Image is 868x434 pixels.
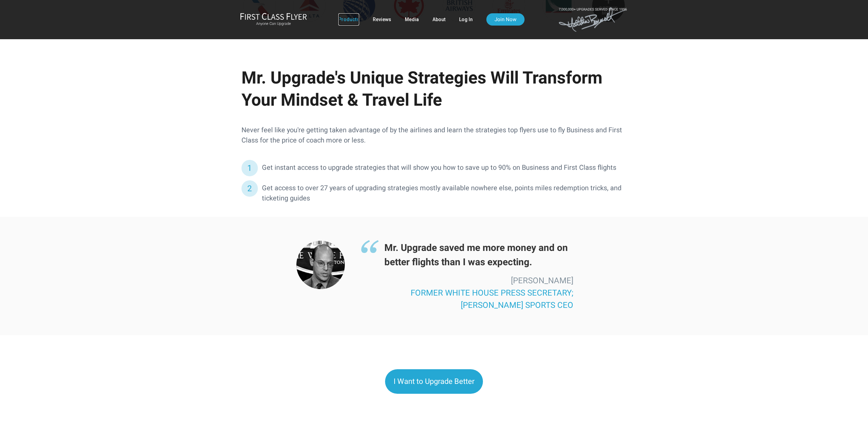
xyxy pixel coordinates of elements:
img: Ari [296,241,345,289]
span: I Want to Upgrade Better [394,377,474,386]
a: Products [338,13,359,26]
li: Get access to over 27 years of upgrading strategies mostly available nowhere else, points miles r... [241,183,627,203]
span: Mr. Upgrade saved me more money and on better flights than I was expecting. [361,241,574,269]
span: FORMER WHITE HOUSE PRESS SECRETARY; [PERSON_NAME] SPORTS CEO [411,288,573,310]
a: First Class FlyerAnyone Can Upgrade [240,13,307,26]
small: Anyone Can Upgrade [240,21,307,26]
a: Log In [459,13,473,26]
li: Get instant access to upgrade strategies that will show you how to save up to 90% on Business and... [241,162,627,173]
p: Never feel like you're getting taken advantage of by the airlines and learn the strategies top fl... [241,125,627,145]
a: Join Now [486,13,525,26]
a: Media [405,13,419,26]
span: [PERSON_NAME] [511,276,573,285]
a: About [432,13,445,26]
a: Reviews [373,13,391,26]
img: First Class Flyer [240,13,307,20]
span: Mr. Upgrade's Unique Strategies Will Transform Your Mindset & Travel Life [241,68,602,110]
a: I Want to Upgrade Better [385,369,483,394]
